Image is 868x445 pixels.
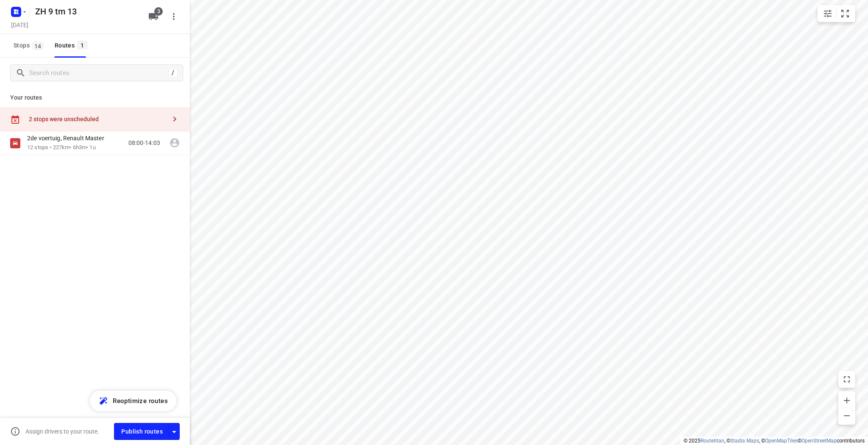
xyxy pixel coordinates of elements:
div: 2 stops were unscheduled [29,116,166,122]
li: © 2025 , © , © © contributors [684,438,865,444]
div: small contained button group [818,5,855,22]
div: Routes [55,40,90,51]
button: Map settings [819,5,836,22]
a: Stadia Maps [730,438,759,444]
a: Routetitan [701,438,724,444]
span: Stops [14,40,46,51]
input: Search routes [29,67,168,80]
button: Fit zoom [837,5,854,22]
p: 08:00-14:03 [128,139,160,147]
span: Reoptimize routes [113,395,168,406]
div: Driver app settings [169,426,179,437]
span: 14 [32,42,44,50]
button: Reoptimize routes [90,391,176,411]
span: 3 [154,7,163,16]
p: 2de voertuig, Renault Master [27,134,109,142]
p: 12 stops • 227km • 6h3m • 1u [27,144,113,152]
button: More [165,8,182,25]
span: 1 [77,41,87,49]
button: 3 [145,8,162,25]
div: / [168,68,178,78]
p: Your routes [10,93,180,102]
h5: [DATE] [8,20,32,30]
button: Publish routes [114,423,169,439]
span: Assign driver [166,134,183,151]
a: OpenMapTiles [765,438,798,444]
a: OpenStreetMap [801,438,837,444]
span: Publish routes [121,426,163,437]
h5: Rename [32,5,142,18]
p: Assign drivers to your route. [25,428,99,435]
